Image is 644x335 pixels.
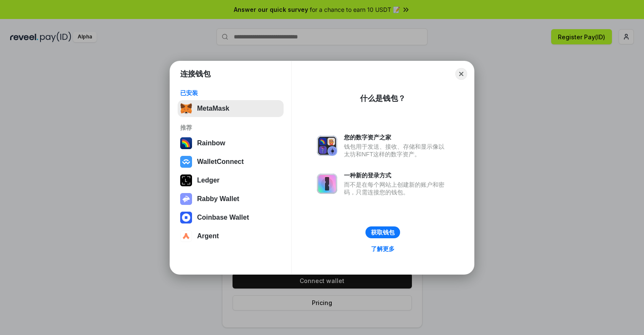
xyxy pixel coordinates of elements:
div: 您的数字资产之家 [344,133,449,141]
div: WalletConnect [197,158,244,166]
img: svg+xml,%3Csvg%20fill%3D%22none%22%20height%3D%2233%22%20viewBox%3D%220%200%2035%2033%22%20width%... [180,103,192,114]
div: 获取钱包 [371,229,395,236]
button: 获取钱包 [365,226,400,238]
button: MetaMask [178,100,284,117]
img: svg+xml,%3Csvg%20xmlns%3D%22http%3A%2F%2Fwww.w3.org%2F2000%2Fsvg%22%20width%3D%2228%22%20height%3... [180,174,192,186]
div: Coinbase Wallet [197,214,249,221]
img: svg+xml,%3Csvg%20width%3D%2228%22%20height%3D%2228%22%20viewBox%3D%220%200%2028%2028%22%20fill%3D... [180,156,192,168]
div: 什么是钱包？ [360,93,406,103]
a: 了解更多 [366,243,400,254]
h1: 连接钱包 [180,69,211,79]
button: Close [455,68,467,80]
div: 一种新的登录方式 [344,172,449,179]
div: 钱包用于发送、接收、存储和显示像以太坊和NFT这样的数字资产。 [344,143,449,158]
div: 了解更多 [371,245,395,253]
img: svg+xml,%3Csvg%20width%3D%2228%22%20height%3D%2228%22%20viewBox%3D%220%200%2028%2028%22%20fill%3D... [180,212,192,223]
img: svg+xml,%3Csvg%20width%3D%22120%22%20height%3D%22120%22%20viewBox%3D%220%200%20120%20120%22%20fil... [180,137,192,149]
div: Argent [197,232,219,240]
button: Rabby Wallet [178,191,284,207]
img: svg+xml,%3Csvg%20xmlns%3D%22http%3A%2F%2Fwww.w3.org%2F2000%2Fsvg%22%20fill%3D%22none%22%20viewBox... [317,136,337,156]
div: 推荐 [180,124,281,131]
div: Rabby Wallet [197,195,239,203]
div: 而不是在每个网站上创建新的账户和密码，只需连接您的钱包。 [344,181,449,196]
div: Ledger [197,177,219,184]
div: Rainbow [197,139,225,147]
button: WalletConnect [178,153,284,170]
div: 已安装 [180,89,281,97]
img: svg+xml,%3Csvg%20xmlns%3D%22http%3A%2F%2Fwww.w3.org%2F2000%2Fsvg%22%20fill%3D%22none%22%20viewBox... [180,193,192,205]
img: svg+xml,%3Csvg%20width%3D%2228%22%20height%3D%2228%22%20viewBox%3D%220%200%2028%2028%22%20fill%3D... [180,230,192,242]
button: Ledger [178,172,284,189]
div: MetaMask [197,105,229,112]
button: Argent [178,228,284,245]
button: Coinbase Wallet [178,209,284,226]
img: svg+xml,%3Csvg%20xmlns%3D%22http%3A%2F%2Fwww.w3.org%2F2000%2Fsvg%22%20fill%3D%22none%22%20viewBox... [317,174,337,194]
button: Rainbow [178,135,284,152]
